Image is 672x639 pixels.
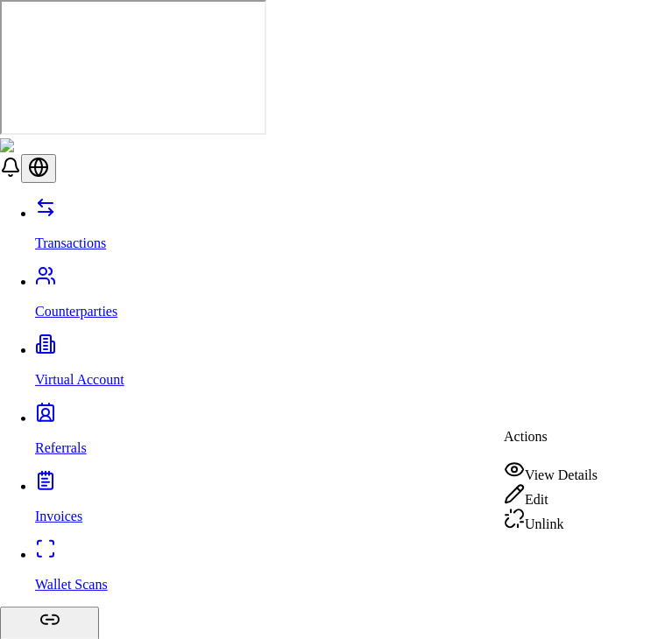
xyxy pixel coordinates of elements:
p: Wallet Scans [35,577,672,593]
p: Counterparties [35,304,672,319]
p: Virtual Account [35,372,672,388]
p: Transactions [35,235,672,251]
div: Edit [504,483,598,508]
p: Referrals [35,440,672,456]
div: View Details [504,459,598,483]
p: Invoices [35,509,672,524]
div: Unlink [504,508,598,532]
p: Actions [504,429,598,445]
